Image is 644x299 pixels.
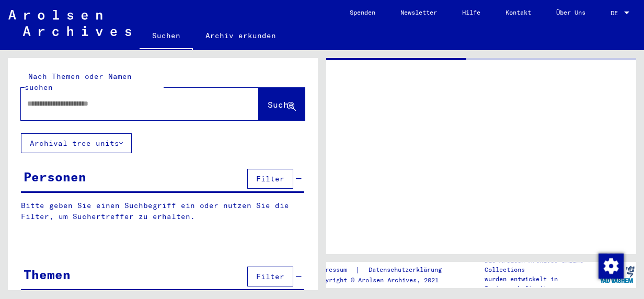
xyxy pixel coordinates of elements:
[193,23,289,48] a: Archiv erkunden
[247,169,293,189] button: Filter
[247,267,293,286] button: Filter
[24,167,86,186] div: Personen
[314,264,454,275] div: |
[611,9,622,17] span: DE
[21,133,132,153] button: Archival tree units
[21,200,304,222] p: Bitte geben Sie einen Suchbegriff ein oder nutzen Sie die Filter, um Suchertreffer zu erhalten.
[598,253,623,278] div: Изменение согласия
[259,88,305,120] button: Suche
[485,256,597,274] p: Die Arolsen Archives Online-Collections
[360,264,454,275] a: Datenschutzerklärung
[256,272,284,281] span: Filter
[8,10,131,36] img: Arolsen_neg.svg
[314,264,355,275] a: Impressum
[314,275,454,285] p: Copyright © Arolsen Archives, 2021
[599,254,624,279] img: Изменение согласия
[485,274,597,293] p: wurden entwickelt in Partnerschaft mit
[140,23,193,50] a: Suchen
[256,174,284,183] span: Filter
[597,261,637,287] img: yv_logo.png
[268,99,294,110] span: Suche
[24,265,71,284] div: Themen
[25,72,132,92] mat-label: Nach Themen oder Namen suchen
